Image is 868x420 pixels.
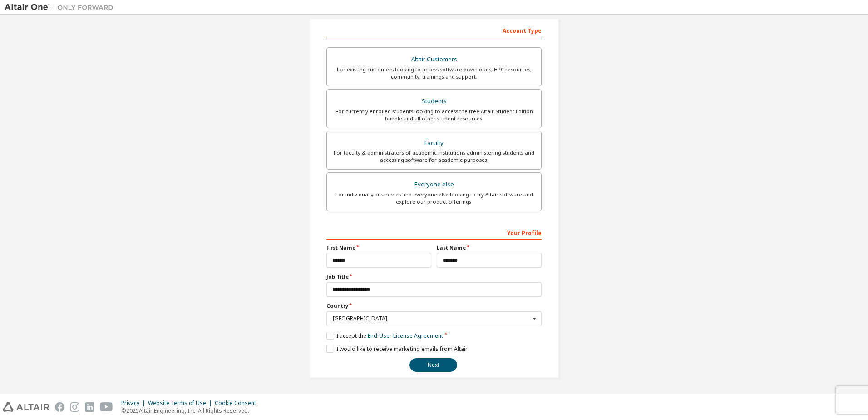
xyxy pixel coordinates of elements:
[332,95,536,108] div: Students
[121,407,261,415] p: © 2025 Altair Engineering, Inc. All Rights Reserved.
[5,3,118,12] img: Altair One
[368,332,443,340] a: End-User License Agreement
[3,402,49,412] img: altair_logo.svg
[326,225,542,240] div: Your Profile
[332,191,536,205] div: For individuals, businesses and everyone else looking to try Altair software and explore our prod...
[326,273,542,280] label: Job Title
[409,358,457,372] button: Next
[326,345,468,353] label: I would like to receive marketing emails from Altair
[148,400,215,407] div: Website Terms of Use
[332,66,536,80] div: For existing customers looking to access software downloads, HPC resources, community, trainings ...
[332,149,536,164] div: For faculty & administrators of academic institutions administering students and accessing softwa...
[333,316,530,321] div: [GEOGRAPHIC_DATA]
[326,244,431,251] label: First Name
[332,137,536,150] div: Faculty
[55,402,64,412] img: facebook.svg
[332,178,536,191] div: Everyone else
[326,302,542,310] label: Country
[215,400,261,407] div: Cookie Consent
[121,400,148,407] div: Privacy
[70,402,79,412] img: instagram.svg
[326,23,542,37] div: Account Type
[100,402,113,412] img: youtube.svg
[332,53,536,66] div: Altair Customers
[332,108,536,122] div: For currently enrolled students looking to access the free Altair Student Edition bundle and all ...
[437,244,542,251] label: Last Name
[85,402,94,412] img: linkedin.svg
[326,332,443,340] label: I accept the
